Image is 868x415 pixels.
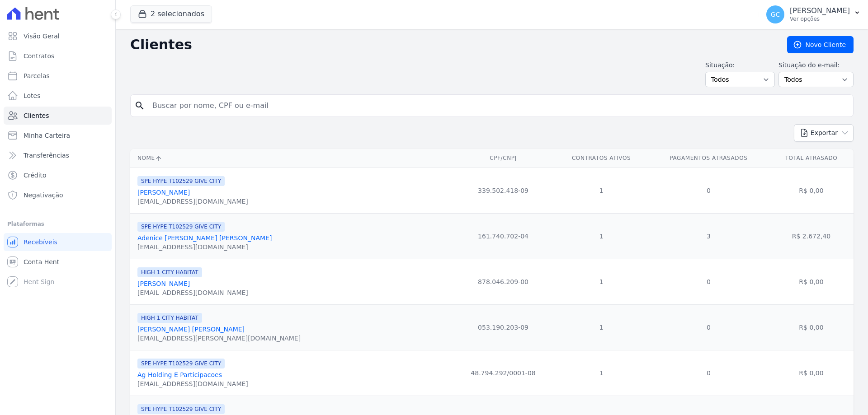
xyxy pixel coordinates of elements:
a: Conta Hent [4,253,112,271]
td: 3 [648,213,769,259]
a: Recebíveis [4,233,112,251]
td: 053.190.203-09 [452,304,554,350]
td: 878.046.209-00 [452,259,554,304]
a: Visão Geral [4,27,112,45]
a: Transferências [4,146,112,164]
span: Clientes [24,111,49,120]
input: Buscar por nome, CPF ou e-mail [147,97,849,115]
td: 1 [554,168,648,213]
label: Situação do e-mail: [778,61,854,70]
p: [PERSON_NAME] [790,6,850,15]
th: Total Atrasado [769,149,854,168]
span: Contratos [24,51,54,61]
a: Negativação [4,186,112,204]
a: Contratos [4,47,112,65]
th: CPF/CNPJ [452,149,554,168]
span: SPE HYPE T102529 GIVE CITY [137,222,225,232]
td: 0 [648,168,769,213]
a: Parcelas [4,67,112,85]
span: Lotes [24,91,41,100]
a: Clientes [4,107,112,125]
td: 48.794.292/0001-08 [452,350,554,396]
td: 0 [648,304,769,350]
span: Minha Carteira [24,131,70,140]
a: [PERSON_NAME] [PERSON_NAME] [137,326,245,333]
span: SPE HYPE T102529 GIVE CITY [137,359,225,368]
div: [EMAIL_ADDRESS][DOMAIN_NAME] [137,288,248,297]
td: 161.740.702-04 [452,213,554,259]
td: R$ 2.672,40 [769,213,854,259]
a: Novo Cliente [787,36,854,53]
td: 339.502.418-09 [452,168,554,213]
th: Pagamentos Atrasados [648,149,769,168]
th: Contratos Ativos [554,149,648,168]
span: SPE HYPE T102529 GIVE CITY [137,404,225,414]
a: [PERSON_NAME] [137,189,190,196]
div: Plataformas [7,219,108,229]
span: GC [771,11,780,18]
a: Adenice [PERSON_NAME] [PERSON_NAME] [137,234,272,242]
td: R$ 0,00 [769,304,854,350]
a: [PERSON_NAME] [137,280,190,287]
span: Recebíveis [24,238,57,247]
p: Ver opções [790,15,850,23]
span: Negativação [24,191,63,200]
div: [EMAIL_ADDRESS][DOMAIN_NAME] [137,242,272,252]
span: HIGH 1 CITY HABITAT [137,267,202,277]
td: R$ 0,00 [769,168,854,213]
td: 1 [554,259,648,304]
label: Situação: [705,61,775,70]
span: Parcelas [24,71,50,80]
span: Conta Hent [24,257,59,266]
i: search [134,100,145,111]
button: 2 selecionados [130,5,212,23]
th: Nome [130,149,452,168]
td: 0 [648,259,769,304]
span: Crédito [24,171,47,180]
a: Lotes [4,87,112,105]
td: 1 [554,350,648,396]
td: R$ 0,00 [769,259,854,304]
span: Transferências [24,151,69,160]
div: [EMAIL_ADDRESS][PERSON_NAME][DOMAIN_NAME] [137,334,301,343]
div: [EMAIL_ADDRESS][DOMAIN_NAME] [137,379,248,388]
a: Ag Holding E Participacoes [137,371,222,378]
span: Visão Geral [24,32,60,41]
span: HIGH 1 CITY HABITAT [137,313,202,323]
a: Crédito [4,166,112,184]
h2: Clientes [130,37,773,53]
a: Minha Carteira [4,126,112,145]
td: R$ 0,00 [769,350,854,396]
td: 1 [554,304,648,350]
td: 0 [648,350,769,396]
div: [EMAIL_ADDRESS][DOMAIN_NAME] [137,197,248,206]
button: GC [PERSON_NAME] Ver opções [759,2,868,27]
button: Exportar [794,124,854,142]
td: 1 [554,213,648,259]
span: SPE HYPE T102529 GIVE CITY [137,176,225,186]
